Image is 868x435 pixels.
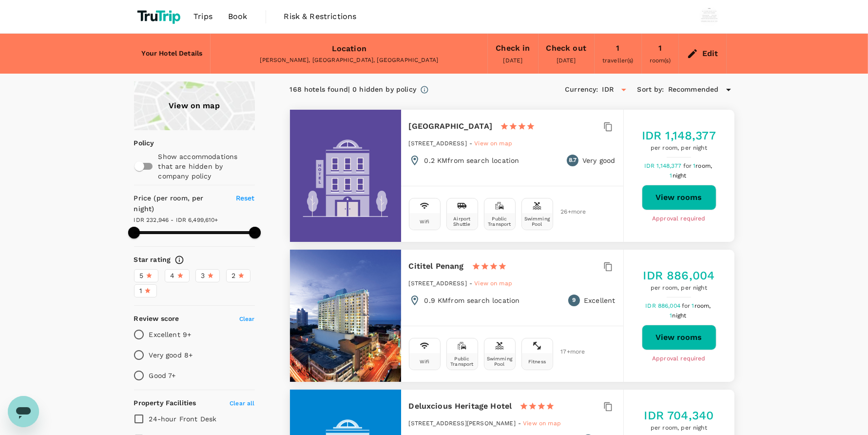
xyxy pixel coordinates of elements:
button: View rooms [642,325,716,350]
p: Very good 8+ [149,350,193,360]
h6: Your Hotel Details [142,48,203,59]
h6: Property Facilities [134,398,196,409]
p: Good 7+ [149,371,176,380]
div: Public Transport [486,216,513,227]
svg: Star ratings are awarded to properties to represent the quality of services, facilities, and amen... [174,255,184,265]
span: - [469,140,474,147]
span: [DATE] [503,57,523,64]
h5: IDR 1,148,377 [642,128,716,143]
div: Check in [496,41,530,55]
span: Reset [236,194,255,202]
p: Excellent 9+ [149,330,192,339]
span: [DATE] [557,57,576,64]
p: Very good [582,156,615,165]
button: View rooms [642,185,716,210]
span: 3 [201,271,205,281]
img: TruTrip logo [134,6,186,27]
a: View on map [474,139,512,147]
div: Swimming Pool [486,356,513,367]
h6: Price (per room, per night) [134,193,225,215]
span: Clear all [230,400,254,407]
span: 17 + more [561,349,576,355]
span: 26 + more [561,209,576,215]
p: 0.9 KM from search location [424,296,520,305]
div: Check out [546,41,586,55]
span: IDR 886,004 [645,302,682,309]
p: Policy [134,138,140,148]
span: 4 [171,271,175,281]
img: Wisnu Wiranata [699,7,719,26]
span: [STREET_ADDRESS] [409,280,467,287]
div: 168 hotels found | 0 hidden by policy [290,84,416,95]
button: Open [617,83,631,97]
a: View on map [474,279,512,287]
span: Clear [239,316,255,322]
h6: Review score [134,314,179,324]
div: Location [332,42,366,56]
span: 2 [232,271,236,281]
h6: Currency : [565,84,598,95]
h6: Cititel Penang [409,259,464,273]
span: per room, per night [643,283,715,293]
div: Wifi [420,359,430,364]
span: 1 [693,162,714,169]
span: [STREET_ADDRESS][PERSON_NAME] [409,420,516,427]
span: per room, per night [644,423,714,433]
div: Swimming Pool [524,216,551,227]
span: night [673,312,687,319]
span: for [683,162,693,169]
span: View on map [474,280,512,287]
h6: Star rating [134,255,171,265]
span: 9 [573,296,576,305]
span: View on map [474,140,512,147]
h6: Sort by : [637,84,664,95]
div: Edit [702,47,718,60]
p: Show accommodations that are hidden by company policy [158,152,254,181]
span: Approval required [652,214,706,224]
span: IDR 232,946 - IDR 6,499,610+ [134,217,218,223]
a: View on map [134,81,255,130]
span: View on map [523,420,561,427]
span: room, [695,162,712,169]
h6: [GEOGRAPHIC_DATA] [409,119,493,133]
div: Fitness [528,359,546,364]
span: - [469,280,474,287]
div: 1 [658,41,662,55]
div: [PERSON_NAME], [GEOGRAPHIC_DATA], [GEOGRAPHIC_DATA] [218,56,480,65]
span: IDR 1,148,377 [644,162,683,169]
div: Airport Shuttle [449,216,476,227]
p: Excellent [584,296,615,305]
span: Risk & Restrictions [284,11,357,22]
div: Public Transport [449,356,476,367]
h5: IDR 704,340 [644,408,714,423]
a: View on map [523,419,561,427]
span: per room, per night [642,143,716,153]
span: 5 [140,271,144,281]
span: [STREET_ADDRESS] [409,140,467,147]
span: 8.7 [569,156,577,165]
span: Book [228,11,248,22]
span: room(s) [650,57,671,64]
iframe: Button to launch messaging window, conversation in progress [8,396,39,427]
span: Recommended [668,84,719,95]
span: Trips [193,11,212,22]
span: 1 [140,286,142,296]
div: Wifi [420,219,430,224]
h5: IDR 886,004 [643,268,715,283]
span: - [518,420,523,427]
span: 1 [670,172,688,179]
span: traveller(s) [602,57,634,64]
span: 1 [670,312,688,319]
span: for [682,302,692,309]
span: night [673,172,687,179]
span: 24-hour Front Desk [149,415,217,423]
span: room, [694,302,711,309]
span: Approval required [652,354,706,364]
h6: Deluxcious Heritage Hotel [409,399,512,413]
span: 1 [692,302,713,309]
div: 1 [616,41,619,55]
p: 0.2 KM from search location [424,156,520,165]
